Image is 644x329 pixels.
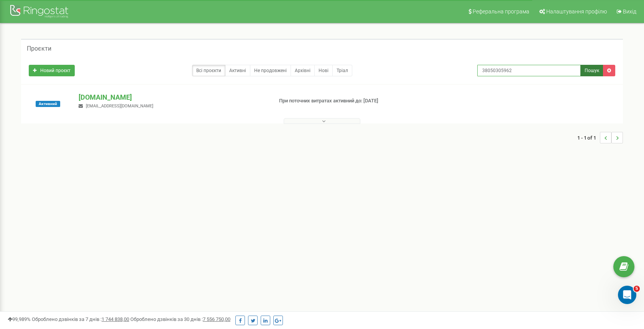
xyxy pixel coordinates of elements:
a: Архівні [291,65,315,76]
span: 1 - 1 of 1 [577,132,600,143]
a: Нові [314,65,333,76]
p: [DOMAIN_NAME] [79,92,266,102]
u: 7 556 750,00 [203,316,230,322]
a: Всі проєкти [192,65,225,76]
a: Новий проєкт [29,65,75,76]
u: 1 744 838,00 [102,316,129,322]
iframe: Intercom live chat [618,286,636,304]
span: Реферальна програма [473,8,529,15]
button: Пошук [580,65,603,76]
a: Не продовжені [250,65,291,76]
span: Оброблено дзвінків за 7 днів : [32,316,129,322]
span: 99,989% [8,316,31,322]
span: Вихід [623,8,636,15]
a: Тріал [332,65,352,76]
span: [EMAIL_ADDRESS][DOMAIN_NAME] [86,104,153,109]
span: Оброблено дзвінків за 30 днів : [130,316,230,322]
a: Активні [225,65,250,76]
nav: ... [577,124,623,151]
h5: Проєкти [27,45,51,52]
p: При поточних витратах активний до: [DATE] [279,97,417,105]
input: Пошук [477,65,581,76]
span: 5 [634,286,640,292]
span: Налаштування профілю [546,8,607,15]
span: Активний [36,101,60,107]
